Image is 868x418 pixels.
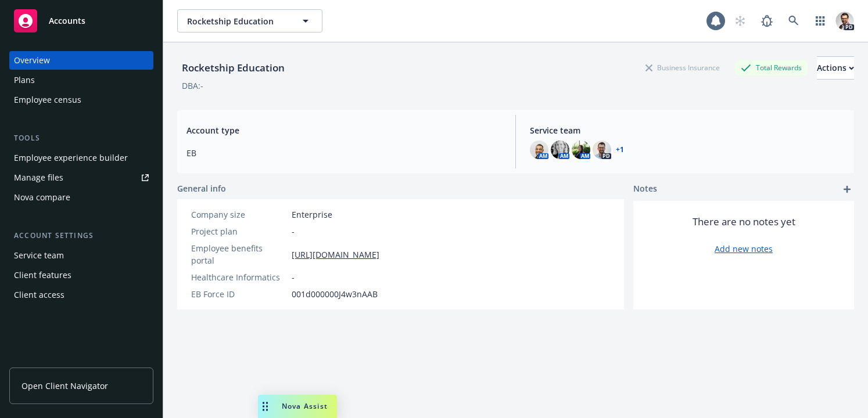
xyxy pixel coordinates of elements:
div: Employee census [14,91,81,109]
a: Service team [9,246,153,265]
span: General info [177,182,226,194]
span: Account type [186,124,501,136]
div: Business Insurance [640,60,726,75]
div: Drag to move [258,395,272,418]
div: Project plan [191,225,287,237]
button: Actions [817,56,854,80]
span: Nova Assist [282,401,328,411]
div: Account settings [9,230,153,242]
span: - [292,271,295,283]
span: 001d000000J4w3nAAB [292,288,378,300]
a: Client access [9,286,153,304]
a: Overview [9,51,153,70]
div: Rocketship Education [177,60,289,75]
button: Nova Assist [258,395,337,418]
span: - [292,225,295,237]
a: Add new notes [715,243,773,255]
div: Plans [14,71,35,89]
a: Client features [9,266,153,284]
a: Employee census [9,91,153,109]
a: Plans [9,71,153,89]
span: Notes [633,182,657,196]
span: Enterprise [292,208,332,221]
span: There are no notes yet [693,215,795,229]
div: EB Force ID [191,288,287,300]
a: +1 [616,146,624,153]
div: Overview [14,51,50,70]
button: Rocketship Education [177,9,322,33]
span: Service team [530,124,845,136]
img: photo [593,140,611,159]
div: Service team [14,246,64,265]
a: Report a Bug [755,9,779,33]
a: Manage files [9,168,153,187]
div: Employee benefits portal [191,242,287,266]
a: Nova compare [9,188,153,207]
div: DBA: - [182,80,203,92]
div: Manage files [14,168,63,187]
img: photo [530,140,548,159]
a: Search [782,9,805,33]
img: photo [551,140,569,159]
div: Healthcare Informatics [191,271,287,283]
div: Total Rewards [735,60,808,75]
img: photo [572,140,590,159]
a: Accounts [9,5,153,37]
div: Employee experience builder [14,149,128,167]
span: Rocketship Education [187,15,288,27]
a: Start snowing [729,9,752,33]
a: Employee experience builder [9,149,153,167]
img: photo [835,12,854,30]
div: Client access [14,286,64,304]
div: Nova compare [14,188,70,207]
div: Actions [817,57,854,79]
a: [URL][DOMAIN_NAME] [292,248,379,261]
div: Tools [9,132,153,144]
div: Client features [14,266,71,284]
a: Switch app [809,9,832,33]
span: EB [186,147,501,159]
span: Accounts [49,16,85,26]
a: add [840,182,854,196]
div: Company size [191,208,287,221]
span: Open Client Navigator [21,380,108,392]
